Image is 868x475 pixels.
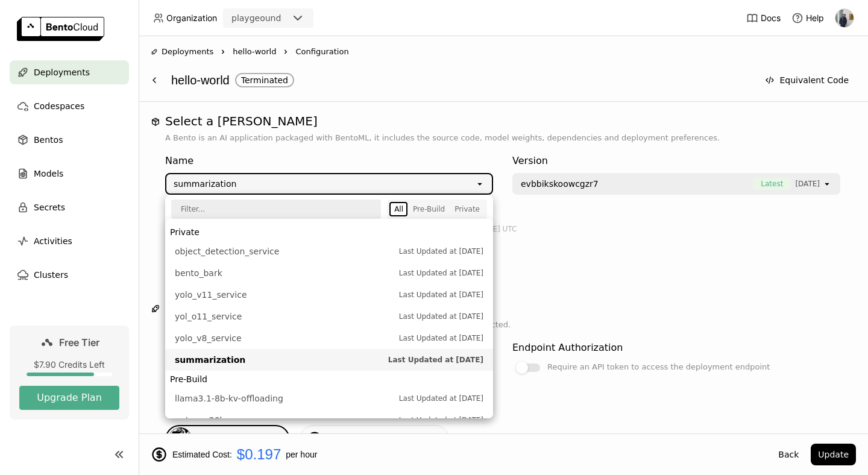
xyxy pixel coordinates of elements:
a: Free Tier$7.90 Credits LeftUpgrade Plan [10,326,129,420]
input: Selected [object Object]. [821,178,822,190]
svg: Right [281,47,291,57]
input: Filter... [172,201,371,218]
input: Selected playgeound. [282,13,283,25]
span: $0.197 [237,446,281,463]
a: Deployments [10,60,129,84]
button: Equivalent Code [758,69,856,91]
div: Endpoint Authorization [512,341,623,355]
span: Deployments [162,46,213,58]
div: Version [512,154,840,168]
div: $7.90 Credits Left [19,359,119,370]
span: Help [806,13,824,24]
div: Private [454,204,480,214]
span: Secrets [34,200,65,215]
span: Activities [34,234,72,248]
div: Deployments [151,46,213,58]
span: Models [34,166,63,181]
span: yol_o11_service [175,310,393,322]
button: Upgrade Plan [19,386,119,410]
div: Terminated [241,75,288,85]
span: yolo_v11_service [175,289,393,301]
a: Activities [10,229,129,253]
svg: open [475,179,485,189]
span: Free Tier [59,336,99,348]
a: Clusters [10,263,129,287]
a: Secrets [10,195,129,219]
div: summarization [174,178,236,190]
span: Codespaces [34,99,84,113]
div: Pushed by [DATE], at 05:31[DATE] UTC [165,222,841,236]
span: Last Updated at [DATE] [399,245,483,257]
div: gcp-us-central-1 [165,425,290,454]
a: Models [10,162,129,186]
button: Update [811,444,856,465]
span: Bentos [34,133,63,147]
span: Latest [753,178,790,190]
div: segmented control [389,202,485,216]
button: Back [771,444,806,465]
img: Linggis Galih [835,9,854,27]
h1: Select a [PERSON_NAME] [165,114,841,128]
span: gpt-oss-20b [175,414,393,426]
p: A Bento is an AI application packaged with BentoML, it includes the source code, model weights, d... [165,132,841,144]
div: Require an API token to access the deployment endpoint [547,360,770,374]
div: playgeound [231,12,281,24]
p: BentoML automatically recommends default configuration based on the Bento selected. [165,319,841,331]
span: Last Updated at [DATE] [388,354,483,366]
li: Private [165,224,493,241]
a: Bring Your Own Cloud [300,425,450,454]
a: Bentos [10,128,129,152]
span: summarization [175,354,382,366]
span: hello-world [233,46,276,58]
span: Deployments [34,65,90,80]
span: evbbikskoowcgzr7 [521,178,599,190]
a: Docs [746,12,781,24]
ul: Menu [165,219,493,418]
div: Pre-Build [413,204,445,214]
span: llama3.1-8b-kv-offloading [175,392,393,404]
span: Last Updated at [DATE] [399,310,483,322]
span: [DATE] [795,178,820,190]
div: All [394,204,403,214]
span: Last Updated at [DATE] [399,414,483,426]
span: Organization [166,13,217,24]
span: Last Updated at [DATE] [399,332,483,344]
svg: Right [218,47,228,57]
span: Last Updated at [DATE] [399,392,483,404]
li: Pre-Build [165,371,493,388]
h1: Deployment Config [165,301,841,315]
a: Codespaces [10,94,129,118]
svg: open [822,179,832,189]
span: Docs [761,13,781,24]
span: bento_bark [175,267,393,279]
span: Last Updated at [DATE] [399,267,483,279]
span: Last Updated at [DATE] [399,289,483,301]
span: Configuration [295,46,348,58]
div: Advanced Options [165,248,841,262]
span: Clusters [34,268,68,282]
span: object_detection_service [175,245,393,257]
span: yolo_v8_service [175,332,393,344]
div: Name [165,154,493,168]
img: logo [17,17,104,41]
div: Help [791,12,824,24]
div: Estimated Cost: per hour [151,446,766,463]
nav: Breadcrumbs navigation [151,46,856,58]
div: hello-world [171,69,752,92]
